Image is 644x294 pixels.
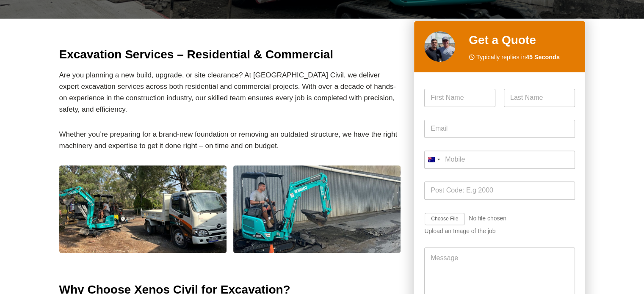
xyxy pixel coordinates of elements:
[526,54,560,60] strong: 45 Seconds
[59,69,401,115] p: Are you planning a new build, upgrade, or site clearance? At [GEOGRAPHIC_DATA] Civil, we deliver ...
[424,151,443,169] button: Selected country
[424,181,575,200] input: Post Code: E.g 2000
[469,31,575,49] h2: Get a Quote
[59,46,401,63] h2: Excavation Services – Residential & Commercial
[424,89,495,107] input: First Name
[504,89,575,107] input: Last Name
[424,120,575,138] input: Email
[424,228,575,235] div: Upload an Image of the job
[424,151,575,169] input: Mobile
[59,129,401,151] p: Whether you’re preparing for a brand-new foundation or removing an outdated structure, we have th...
[476,52,560,62] span: Typically replies in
